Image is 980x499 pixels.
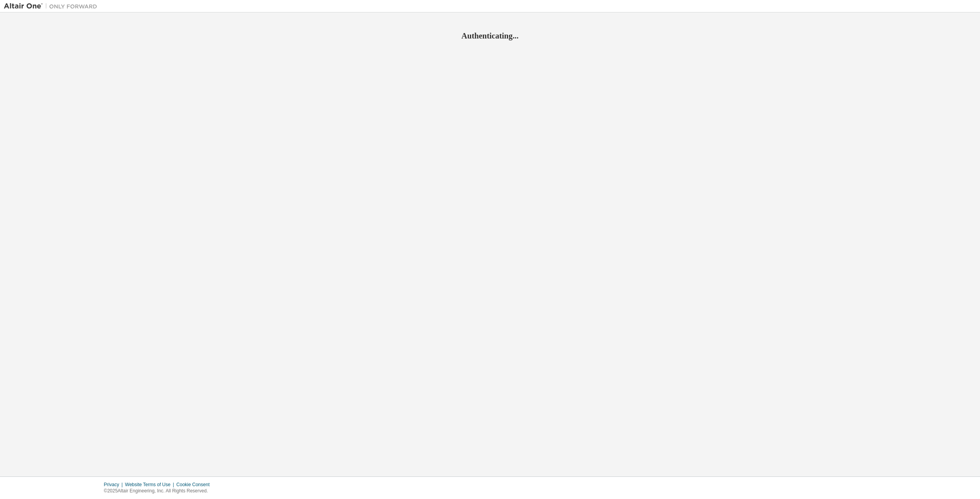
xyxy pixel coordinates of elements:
h2: Authenticating... [4,31,976,41]
div: Cookie Consent [176,481,214,488]
p: © 2025 Altair Engineering, Inc. All Rights Reserved. [104,488,214,494]
div: Privacy [104,481,125,488]
img: Altair One [4,2,101,10]
div: Website Terms of Use [125,481,176,488]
